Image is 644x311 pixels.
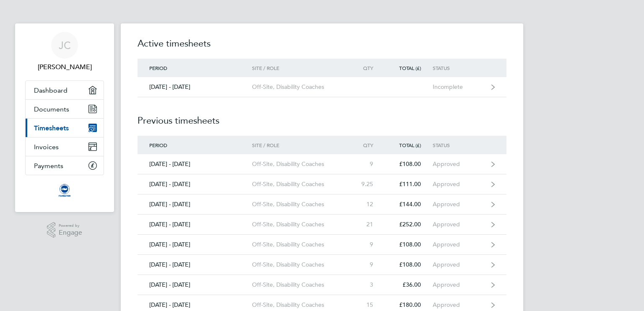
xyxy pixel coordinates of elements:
[138,181,252,188] div: [DATE] - [DATE]
[26,119,104,137] a: Timesheets
[252,201,348,208] div: Off-Site, Disability Coaches
[138,301,252,308] div: [DATE] - [DATE]
[385,261,433,268] div: £108.00
[348,301,385,308] div: 15
[433,261,484,268] div: Approved
[138,221,252,228] div: [DATE] - [DATE]
[138,174,506,194] a: [DATE] - [DATE]Off-Site, Disability Coaches9.25£111.00Approved
[138,275,506,295] a: [DATE] - [DATE]Off-Site, Disability Coaches3£36.00Approved
[138,37,506,59] h2: Active timesheets
[138,77,506,97] a: [DATE] - [DATE]Off-Site, Disability CoachesIncomplete
[34,143,59,151] span: Invoices
[252,261,348,268] div: Off-Site, Disability Coaches
[26,137,104,156] a: Invoices
[385,281,433,288] div: £36.00
[433,301,484,308] div: Approved
[252,83,348,91] div: Off-Site, Disability Coaches
[138,235,506,255] a: [DATE] - [DATE]Off-Site, Disability Coaches9£108.00Approved
[138,255,506,275] a: [DATE] - [DATE]Off-Site, Disability Coaches9£108.00Approved
[138,83,252,91] div: [DATE] - [DATE]
[138,261,252,268] div: [DATE] - [DATE]
[25,62,104,72] span: Jack Cooper
[138,281,252,288] div: [DATE] - [DATE]
[348,201,385,208] div: 12
[34,105,69,113] span: Documents
[348,221,385,228] div: 21
[385,201,433,208] div: £144.00
[138,194,506,215] a: [DATE] - [DATE]Off-Site, Disability Coaches12£144.00Approved
[433,281,484,288] div: Approved
[25,32,104,72] a: JC[PERSON_NAME]
[385,221,433,228] div: £252.00
[34,86,68,94] span: Dashboard
[348,142,385,148] div: Qty
[385,161,433,168] div: £108.00
[252,161,348,168] div: Off-Site, Disability Coaches
[433,241,484,248] div: Approved
[26,156,104,175] a: Payments
[433,161,484,168] div: Approved
[252,241,348,248] div: Off-Site, Disability Coaches
[15,23,114,212] nav: Main navigation
[59,222,82,229] span: Powered by
[252,281,348,288] div: Off-Site, Disability Coaches
[34,162,63,170] span: Payments
[348,261,385,268] div: 9
[385,181,433,188] div: £111.00
[138,215,506,235] a: [DATE] - [DATE]Off-Site, Disability Coaches21£252.00Approved
[385,241,433,248] div: £108.00
[385,142,433,148] div: Total (£)
[252,65,348,71] div: Site / Role
[138,154,506,174] a: [DATE] - [DATE]Off-Site, Disability Coaches9£108.00Approved
[59,229,82,236] span: Engage
[47,222,83,238] a: Powered byEngage
[58,184,71,197] img: albioninthecommunity-logo-retina.png
[138,201,252,208] div: [DATE] - [DATE]
[348,161,385,168] div: 9
[433,181,484,188] div: Approved
[433,142,484,148] div: Status
[25,184,104,197] a: Go to home page
[59,40,71,51] span: JC
[138,97,506,136] h2: Previous timesheets
[433,221,484,228] div: Approved
[149,142,167,148] span: Period
[252,221,348,228] div: Off-Site, Disability Coaches
[348,241,385,248] div: 9
[149,65,167,71] span: Period
[252,142,348,148] div: Site / Role
[348,281,385,288] div: 3
[433,83,484,91] div: Incomplete
[26,100,104,118] a: Documents
[433,65,484,71] div: Status
[26,81,104,99] a: Dashboard
[138,161,252,168] div: [DATE] - [DATE]
[138,241,252,248] div: [DATE] - [DATE]
[34,124,69,132] span: Timesheets
[252,181,348,188] div: Off-Site, Disability Coaches
[385,301,433,308] div: £180.00
[348,181,385,188] div: 9.25
[385,65,433,71] div: Total (£)
[433,201,484,208] div: Approved
[252,301,348,308] div: Off-Site, Disability Coaches
[348,65,385,71] div: Qty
